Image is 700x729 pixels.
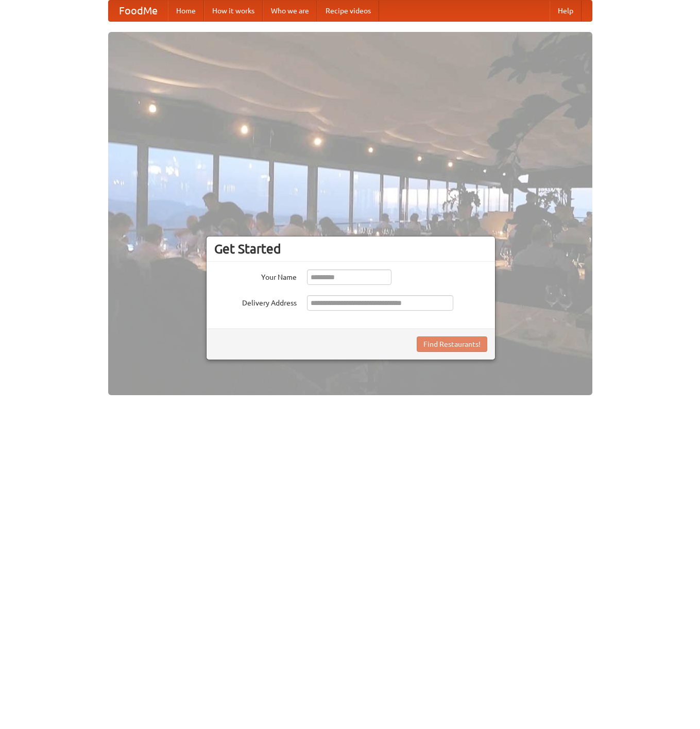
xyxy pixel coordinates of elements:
[168,1,204,21] a: Home
[214,241,487,257] h3: Get Started
[417,336,487,352] button: Find Restaurants!
[214,295,297,308] label: Delivery Address
[204,1,263,21] a: How it works
[263,1,317,21] a: Who we are
[214,269,297,282] label: Your Name
[109,1,168,21] a: FoodMe
[317,1,379,21] a: Recipe videos
[550,1,582,21] a: Help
